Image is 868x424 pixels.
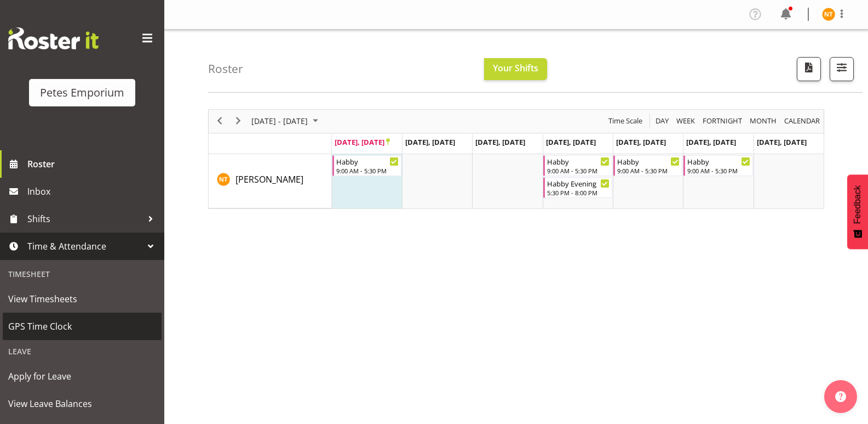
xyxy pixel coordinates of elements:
[686,137,736,147] span: [DATE], [DATE]
[543,155,612,176] div: Nicole Thomson"s event - Habby Begin From Thursday, September 25, 2025 at 9:00:00 AM GMT+12:00 En...
[208,63,243,75] h4: Roster
[607,114,643,128] span: Time Scale
[543,177,612,198] div: Nicole Thomson"s event - Habby Evening Begin From Thursday, September 25, 2025 at 5:30:00 PM GMT+...
[27,238,142,255] span: Time & Attendance
[484,58,547,80] button: Your Shifts
[212,114,227,128] button: Previous
[547,156,610,167] div: Habby
[8,368,156,385] span: Apply for Leave
[702,114,743,128] span: Fortnight
[687,156,750,167] div: Habby
[547,166,610,175] div: 9:00 AM - 5:30 PM
[783,114,821,128] span: calendar
[250,114,323,128] button: September 2025
[797,57,821,81] button: Download a PDF of the roster according to the set date range.
[616,137,666,147] span: [DATE], [DATE]
[248,110,325,133] div: September 22 - 28, 2025
[835,391,846,402] img: help-xxl-2.png
[231,114,246,128] button: Next
[3,285,162,313] a: View Timesheets
[3,313,162,340] a: GPS Time Clock
[654,114,671,128] button: Timeline Day
[853,185,863,224] span: Feedback
[617,166,680,175] div: 9:00 AM - 5:30 PM
[209,154,332,208] td: Nicole Thomson resource
[547,178,610,189] div: Habby Evening
[8,291,156,307] span: View Timesheets
[749,114,778,128] span: Month
[675,114,696,128] span: Week
[8,395,156,412] span: View Leave Balances
[654,114,670,128] span: Day
[332,155,401,176] div: Nicole Thomson"s event - Habby Begin From Monday, September 22, 2025 at 9:00:00 AM GMT+12:00 Ends...
[783,114,822,128] button: Month
[336,156,399,167] div: Habby
[607,114,645,128] button: Time Scale
[701,114,744,128] button: Fortnight
[8,318,156,335] span: GPS Time Clock
[687,166,750,175] div: 9:00 AM - 5:30 PM
[847,174,868,249] button: Feedback - Show survey
[27,211,142,227] span: Shifts
[547,188,610,197] div: 5:30 PM - 8:00 PM
[3,363,162,390] a: Apply for Leave
[3,340,162,363] div: Leave
[335,137,390,147] span: [DATE], [DATE]
[830,57,854,81] button: Filter Shifts
[757,137,807,147] span: [DATE], [DATE]
[27,183,159,200] span: Inbox
[675,114,697,128] button: Timeline Week
[748,114,779,128] button: Timeline Month
[235,173,303,185] span: [PERSON_NAME]
[336,166,399,175] div: 9:00 AM - 5:30 PM
[229,110,248,133] div: next period
[250,114,309,128] span: [DATE] - [DATE]
[210,110,229,133] div: previous period
[546,137,596,147] span: [DATE], [DATE]
[27,156,159,172] span: Roster
[332,154,824,208] table: Timeline Week of September 22, 2025
[3,263,162,285] div: Timesheet
[8,27,99,49] img: Rosterit website logo
[683,155,752,176] div: Nicole Thomson"s event - Habby Begin From Saturday, September 27, 2025 at 9:00:00 AM GMT+12:00 En...
[613,155,682,176] div: Nicole Thomson"s event - Habby Begin From Friday, September 26, 2025 at 9:00:00 AM GMT+12:00 Ends...
[405,137,455,147] span: [DATE], [DATE]
[822,8,835,21] img: nicole-thomson8388.jpg
[40,84,124,101] div: Petes Emporium
[493,62,538,74] span: Your Shifts
[3,390,162,417] a: View Leave Balances
[235,173,303,186] a: [PERSON_NAME]
[208,109,824,209] div: Timeline Week of September 22, 2025
[475,137,525,147] span: [DATE], [DATE]
[617,156,680,167] div: Habby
